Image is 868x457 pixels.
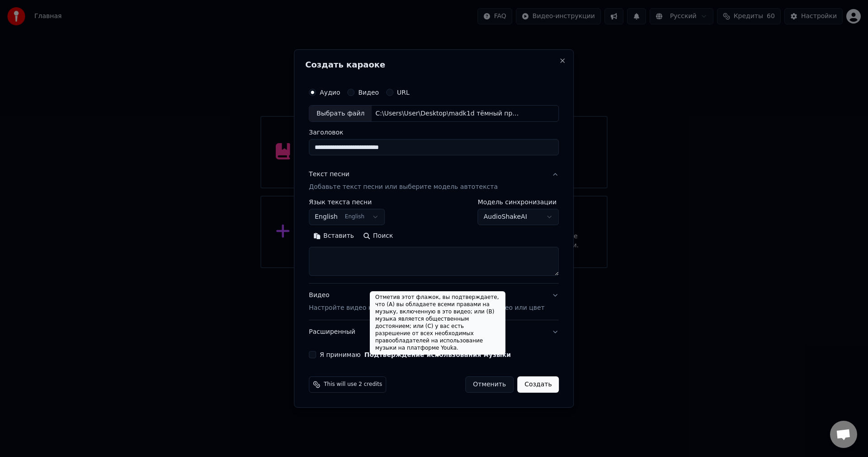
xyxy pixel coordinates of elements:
[309,199,385,206] label: Язык текста песни
[309,320,559,344] button: Расширенный
[358,89,379,96] label: Видео
[309,183,498,192] p: Добавьте текст песни или выберите модель автотекста
[478,199,559,206] label: Модель синхронизации
[309,291,544,313] div: Видео
[305,61,562,69] h2: Создать караоке
[320,89,340,96] label: Аудио
[309,284,559,320] button: ВидеоНастройте видео караоке: используйте изображение, видео или цвет
[309,229,359,244] button: Вставить
[517,376,559,393] button: Создать
[309,170,349,179] div: Текст песни
[324,381,382,388] span: This will use 2 credits
[309,106,372,122] div: Выбрать файл
[364,351,511,358] button: Я принимаю
[372,109,525,118] div: C:\Users\User\Desktop\madk1d тёмный принц люблю3.mp3
[309,163,559,199] button: Текст песниДобавьте текст песни или выберите модель автотекста
[320,351,511,358] label: Я принимаю
[370,291,505,355] div: Отметив этот флажок, вы подтверждаете, что (A) вы обладаете всеми правами на музыку, включенную в...
[309,199,559,284] div: Текст песниДобавьте текст песни или выберите модель автотекста
[309,130,559,136] label: Заголовок
[397,89,410,96] label: URL
[465,376,514,393] button: Отменить
[309,303,544,313] p: Настройте видео караоке: используйте изображение, видео или цвет
[359,229,397,244] button: Поиск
